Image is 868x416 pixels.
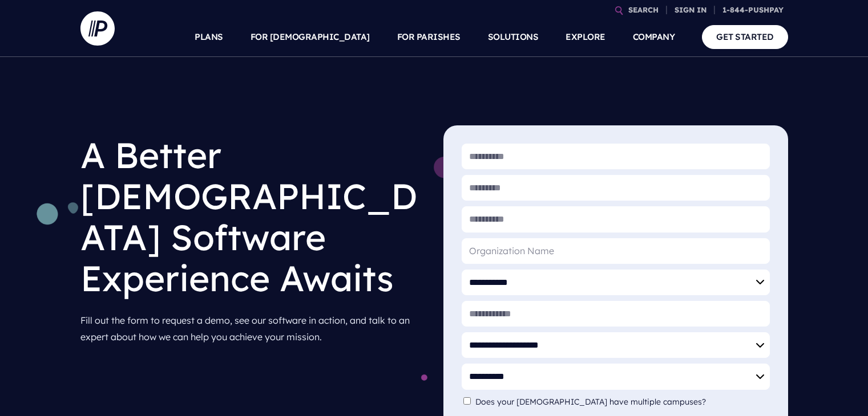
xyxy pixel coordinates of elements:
[475,397,712,407] label: Does your [DEMOGRAPHIC_DATA] have multiple campuses?
[702,25,788,48] a: GET STARTED
[80,125,425,308] h1: A Better [DEMOGRAPHIC_DATA] Software Experience Awaits
[80,308,425,350] p: Fill out the form to request a demo, see our software in action, and talk to an expert about how ...
[566,17,605,57] a: EXPLORE
[251,17,370,57] a: FOR [DEMOGRAPHIC_DATA]
[488,17,539,57] a: SOLUTIONS
[462,238,770,264] input: Organization Name
[633,17,675,57] a: COMPANY
[195,17,223,57] a: PLANS
[397,17,461,57] a: FOR PARISHES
